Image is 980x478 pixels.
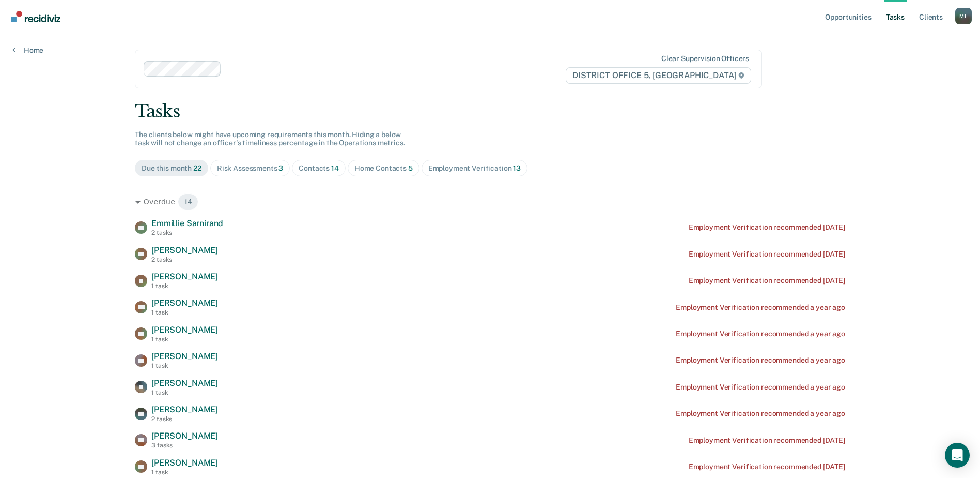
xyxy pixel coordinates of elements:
img: Recidiviz [11,11,60,22]
span: [PERSON_NAME] [151,458,218,468]
div: Open Intercom Messenger [945,443,970,468]
div: Overdue 14 [135,193,845,210]
div: 1 task [151,282,218,290]
span: 14 [331,164,339,172]
div: Due this month [142,164,201,173]
div: Employment Verification [428,164,521,173]
span: [PERSON_NAME] [151,351,218,361]
div: 2 tasks [151,229,223,236]
span: [PERSON_NAME] [151,298,218,308]
div: Employment Verification recommended a year ago [676,409,845,418]
span: DISTRICT OFFICE 5, [GEOGRAPHIC_DATA] [566,67,751,84]
div: 2 tasks [151,256,218,263]
div: 2 tasks [151,415,218,423]
span: The clients below might have upcoming requirements this month. Hiding a below task will not chang... [135,130,405,147]
div: M L [955,8,972,24]
div: Employment Verification recommended [DATE] [689,276,845,285]
span: [PERSON_NAME] [151,378,218,388]
span: Emmillie Sarnirand [151,218,223,228]
span: 13 [513,164,521,172]
div: Employment Verification recommended [DATE] [689,462,845,471]
div: Employment Verification recommended [DATE] [689,250,845,259]
div: 1 task [151,469,218,476]
div: Contacts [299,164,339,173]
div: 1 task [151,336,218,343]
div: 1 task [151,309,218,316]
div: Risk Assessments [217,164,284,173]
div: 1 task [151,389,218,396]
div: Employment Verification recommended a year ago [676,356,845,365]
span: 22 [193,164,201,172]
a: Home [12,46,43,55]
span: [PERSON_NAME] [151,245,218,255]
span: 14 [178,193,199,210]
div: Employment Verification recommended [DATE] [689,436,845,445]
div: Clear supervision officers [661,54,749,63]
span: [PERSON_NAME] [151,431,218,441]
span: [PERSON_NAME] [151,272,218,281]
div: Employment Verification recommended a year ago [676,383,845,392]
span: [PERSON_NAME] [151,405,218,414]
div: Home Contacts [354,164,413,173]
div: Employment Verification recommended [DATE] [689,223,845,232]
button: Profile dropdown button [955,8,972,24]
div: Tasks [135,101,845,122]
span: [PERSON_NAME] [151,325,218,335]
span: 5 [408,164,413,172]
div: 3 tasks [151,442,218,449]
div: Employment Verification recommended a year ago [676,330,845,338]
span: 3 [278,164,283,172]
div: 1 task [151,362,218,369]
div: Employment Verification recommended a year ago [676,303,845,312]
